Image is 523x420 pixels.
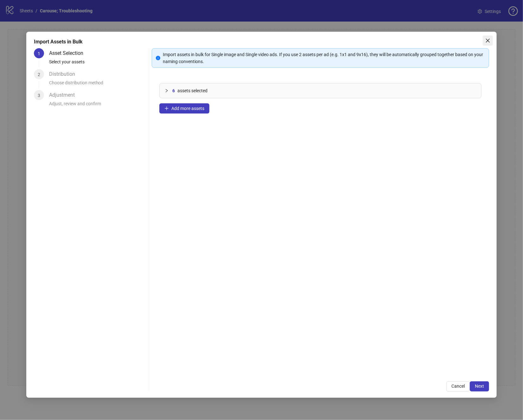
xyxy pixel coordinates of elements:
[38,51,40,56] span: 1
[49,90,80,100] div: Adjustment
[177,87,207,94] span: assets selected
[159,103,209,113] button: Add more assets
[156,56,160,60] span: info-circle
[475,384,484,389] span: Next
[34,38,489,46] div: Import Assets in Bulk
[485,38,490,43] span: close
[483,36,493,46] button: Close
[165,89,169,93] span: collapsed
[164,106,169,111] span: plus
[470,381,489,391] button: Next
[49,58,146,69] div: Select your assets
[38,72,40,77] span: 2
[49,79,146,90] div: Choose distribution method
[171,106,204,111] span: Add more assets
[38,93,40,98] span: 3
[446,381,470,391] button: Cancel
[160,83,482,98] div: 6assets selected
[49,48,88,58] div: Asset Selection
[49,69,80,79] div: Distribution
[49,100,146,111] div: Adjust, review and confirm
[163,51,485,65] div: Import assets in bulk for Single image and Single video ads. If you use 2 assets per ad (e.g. 1x1...
[172,87,175,94] span: 6
[451,384,465,389] span: Cancel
